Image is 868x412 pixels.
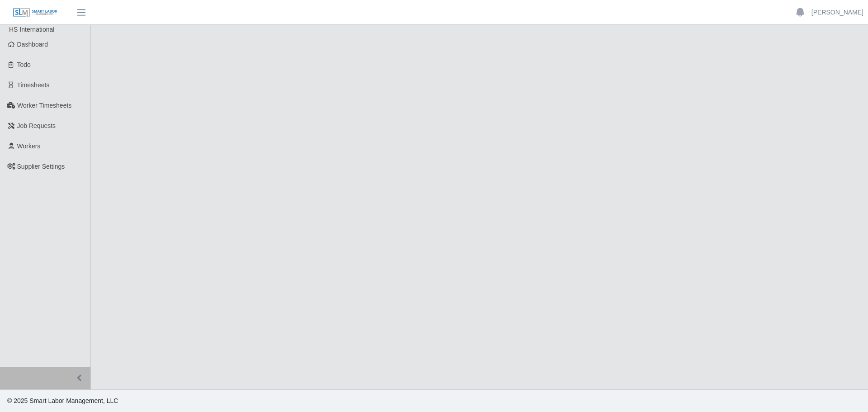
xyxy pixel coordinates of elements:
img: SLM Logo [13,8,58,18]
span: Workers [17,142,41,150]
span: Worker Timesheets [17,102,71,109]
span: Supplier Settings [17,163,65,170]
a: [PERSON_NAME] [811,8,863,17]
span: Timesheets [17,81,50,89]
span: © 2025 Smart Labor Management, LLC [7,397,118,404]
span: Dashboard [17,41,48,48]
span: Job Requests [17,122,56,129]
span: Todo [17,61,31,68]
span: HS International [9,26,54,33]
